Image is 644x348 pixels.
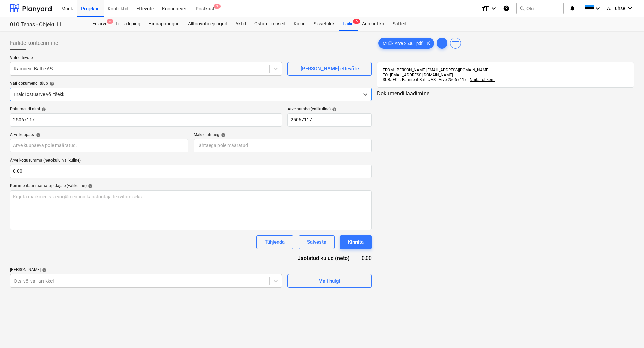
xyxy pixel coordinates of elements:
span: help [219,133,226,137]
div: Failid [339,17,358,31]
span: A. Luhse [607,6,625,11]
a: Hinnapäringud [144,17,184,31]
div: Dokumendi laadimine... [377,90,634,97]
button: Otsi [516,3,564,14]
input: Arve kogusumma (netokulu, valikuline) [10,165,372,178]
span: clear [424,39,432,47]
a: Failid5 [339,17,358,31]
span: FROM: [PERSON_NAME][EMAIL_ADDRESS][DOMAIN_NAME] [383,68,489,72]
p: Vali ettevõte [10,55,282,62]
div: Jaotatud kulud (neto) [284,254,361,262]
span: add [438,39,446,47]
span: 3 [214,4,221,9]
span: search [519,6,525,11]
div: Tühjenda [265,238,285,246]
a: Sätted [388,17,410,31]
span: TO: [EMAIL_ADDRESS][DOMAIN_NAME] [383,72,453,77]
a: Aktid [231,17,250,31]
a: Kulud [290,17,310,31]
div: Müük Arve 2506...pdf [378,38,434,49]
div: Vali hulgi [319,277,340,285]
a: Analüütika [358,17,388,31]
div: 010 Tehas - Objekt 11 [10,21,80,28]
i: Abikeskus [503,4,510,12]
div: Kommentaar raamatupidajale (valikuline) [10,183,372,189]
div: Salvesta [307,238,326,246]
span: help [35,133,41,137]
input: Arve number [287,113,372,127]
input: Tähtaega pole määratud [194,139,372,152]
i: keyboard_arrow_down [626,4,634,12]
span: Failide konteerimine [10,39,58,47]
span: 6 [107,19,113,24]
a: Ostutellimused [250,17,290,31]
span: help [87,184,93,188]
iframe: Chat Widget [610,316,644,348]
button: [PERSON_NAME] ettevõte [287,62,372,76]
span: help [331,107,337,112]
input: Dokumendi nimi [10,113,282,127]
div: Vestlusvidin [610,316,644,348]
div: 0,00 [361,254,372,262]
button: Salvesta [299,235,335,249]
div: Dokumendi nimi [10,107,282,112]
a: Alltöövõtulepingud [184,17,231,31]
span: ... [467,77,495,82]
span: sort [451,39,460,47]
i: keyboard_arrow_down [489,4,498,12]
button: Vali hulgi [287,274,372,288]
button: Kinnita [340,235,372,249]
div: [PERSON_NAME] ettevõte [301,64,359,73]
div: [PERSON_NAME] [10,267,282,273]
i: notifications [569,4,576,12]
div: Maksetähtaeg [194,132,372,138]
a: Tellija leping [111,17,144,31]
span: help [40,107,46,112]
a: Sissetulek [310,17,339,31]
p: Arve kogusumma (netokulu, valikuline) [10,158,372,165]
span: Näita rohkem [470,77,495,82]
div: Vali dokumendi tüüp [10,81,372,86]
span: SUBJECT: Ramirent Baltic AS - Arve 25067117 [383,77,467,82]
div: Kinnita [348,238,364,246]
input: Arve kuupäeva pole määratud. [10,139,188,152]
i: format_size [481,4,489,12]
span: help [41,268,47,272]
div: Eelarve [88,17,111,31]
span: 5 [353,19,360,24]
div: Arve number (valikuline) [287,107,372,112]
button: Tühjenda [256,235,293,249]
span: help [48,81,54,86]
div: Arve kuupäev [10,132,188,138]
i: keyboard_arrow_down [594,4,602,12]
span: Müük Arve 2506...pdf [379,41,427,46]
a: Eelarve6 [88,17,111,31]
